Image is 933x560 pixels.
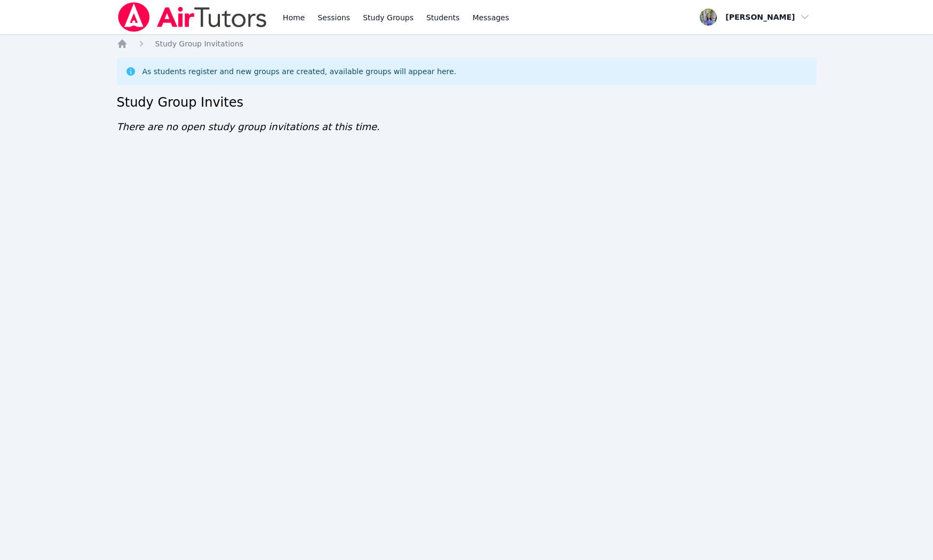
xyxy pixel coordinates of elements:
span: There are no open study group invitations at this time. [117,121,380,132]
nav: Breadcrumb [117,38,817,49]
span: Messages [472,12,509,23]
a: Study Group Invitations [155,38,243,49]
img: Air Tutors [117,2,268,32]
span: Study Group Invitations [155,39,243,48]
div: As students register and new groups are created, available groups will appear here. [143,66,456,77]
h2: Study Group Invites [117,94,817,111]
